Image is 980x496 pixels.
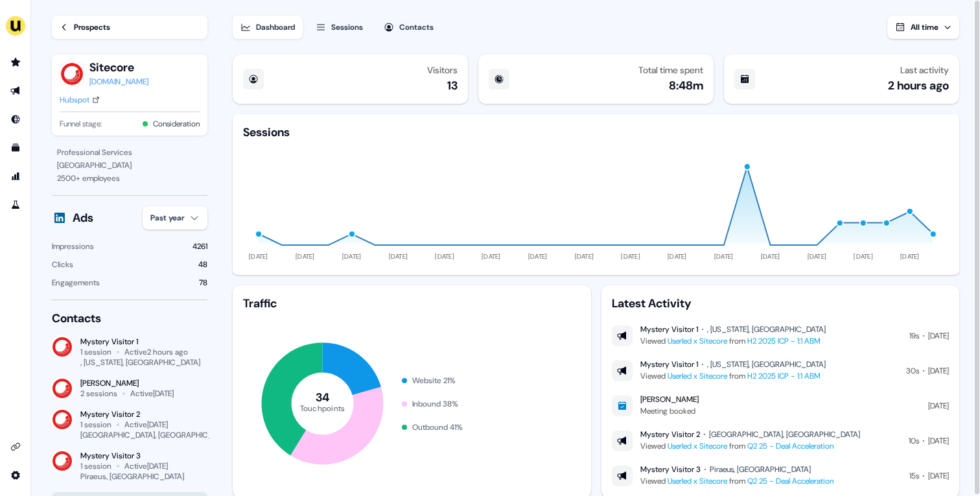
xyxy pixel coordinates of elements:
tspan: [DATE] [436,252,455,261]
a: Go to integrations [5,465,26,486]
div: Viewed from [640,440,860,453]
div: 2500 + employees [57,172,202,185]
tspan: [DATE] [622,252,641,261]
div: Sessions [243,124,290,140]
div: Last activity [900,65,949,75]
div: , [US_STATE], [GEOGRAPHIC_DATA] [707,324,826,335]
tspan: [DATE] [296,252,315,261]
span: All time [911,22,939,32]
div: [GEOGRAPHIC_DATA] [57,159,202,172]
a: Q2 25 - Deal Acceleration [747,476,834,486]
a: Go to integrations [5,436,26,457]
div: [DATE] [928,434,949,447]
tspan: [DATE] [900,252,920,261]
a: Userled x Sitecore [668,371,727,381]
div: 78 [199,276,207,289]
button: Sitecore [89,60,148,75]
button: Contacts [376,16,441,39]
div: Mystery Visitor 1 [80,337,200,347]
div: Ads [73,210,93,226]
div: Latest Activity [612,296,949,311]
div: 15s [909,469,919,482]
div: Active [DATE] [124,419,168,430]
a: Q2 25 - Deal Acceleration [747,441,834,451]
div: Piraeus, [GEOGRAPHIC_DATA] [80,471,184,482]
div: 4261 [192,240,207,253]
div: Mystery Visitor 3 [640,464,701,475]
div: , [US_STATE], [GEOGRAPHIC_DATA] [80,357,200,368]
div: Total time spent [638,65,703,75]
a: Go to attribution [5,166,26,187]
div: Viewed from [640,370,826,383]
div: 2 sessions [80,388,117,399]
div: Contacts [399,21,434,34]
div: [GEOGRAPHIC_DATA], [GEOGRAPHIC_DATA] [709,429,860,440]
button: Sessions [308,16,371,39]
tspan: Touchpoints [300,403,345,413]
tspan: [DATE] [854,252,874,261]
div: Viewed from [640,335,826,348]
div: 2 hours ago [888,78,949,93]
div: [PERSON_NAME] [640,394,699,405]
tspan: [DATE] [528,252,548,261]
a: Go to Inbound [5,109,26,130]
div: Sessions [331,21,363,34]
div: Mystery Visitor 2 [640,429,700,440]
tspan: [DATE] [808,252,827,261]
div: 1 session [80,419,111,430]
tspan: [DATE] [668,252,687,261]
div: [DATE] [928,399,949,412]
div: 10s [909,434,919,447]
div: Dashboard [256,21,295,34]
tspan: 34 [316,390,330,405]
div: [PERSON_NAME] [80,378,174,388]
tspan: [DATE] [342,252,362,261]
div: 8:48m [669,78,703,93]
div: Piraeus, [GEOGRAPHIC_DATA] [710,464,811,475]
div: [DATE] [928,329,949,342]
div: Active [DATE] [130,388,174,399]
a: Userled x Sitecore [668,336,727,346]
div: [GEOGRAPHIC_DATA], [GEOGRAPHIC_DATA] [80,430,233,440]
div: 19s [909,329,919,342]
div: Traffic [243,296,580,311]
a: Userled x Sitecore [668,476,727,486]
tspan: [DATE] [482,252,501,261]
div: Website 21 % [412,374,456,387]
div: Mystery Visitor 1 [640,324,698,335]
div: Mystery Visitor 3 [80,451,184,461]
a: Prospects [52,16,207,39]
a: Hubspot [60,93,100,106]
div: [DATE] [928,364,949,377]
div: Mystery Visitor 1 [640,359,698,370]
div: Outbound 41 % [412,421,463,434]
div: Meeting booked [640,405,699,418]
div: 30s [906,364,919,377]
div: Engagements [52,276,100,289]
button: Dashboard [233,16,303,39]
button: Consideration [153,117,200,130]
a: Go to experiments [5,195,26,215]
tspan: [DATE] [761,252,780,261]
button: All time [887,16,959,39]
div: Hubspot [60,93,89,106]
a: Go to templates [5,137,26,158]
div: Visitors [427,65,458,75]
a: H2 2025 ICP - 1:1 ABM [747,371,821,381]
span: Funnel stage: [60,117,102,130]
a: [DOMAIN_NAME] [89,75,148,88]
div: Contacts [52,311,207,326]
div: 1 session [80,347,111,357]
div: Impressions [52,240,94,253]
a: Userled x Sitecore [668,441,727,451]
tspan: [DATE] [250,252,269,261]
div: Professional Services [57,146,202,159]
tspan: [DATE] [575,252,594,261]
tspan: [DATE] [714,252,734,261]
a: H2 2025 ICP - 1:1 ABM [747,336,821,346]
div: Mystery Visitor 2 [80,409,207,419]
div: Clicks [52,258,73,271]
div: Active [DATE] [124,461,168,471]
div: Prospects [74,21,110,34]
